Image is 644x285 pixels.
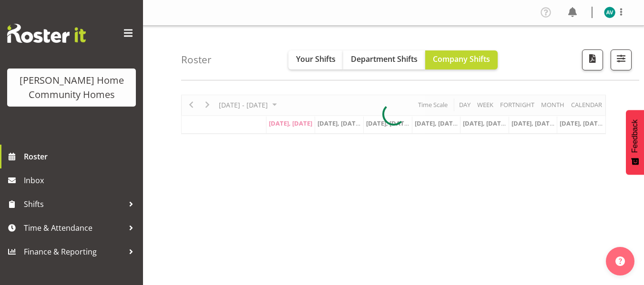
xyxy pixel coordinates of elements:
div: [PERSON_NAME] Home Community Homes [17,73,126,102]
span: Company Shifts [433,54,490,64]
span: Inbox [24,173,138,187]
h4: Roster [181,54,212,65]
button: Company Shifts [425,50,498,69]
span: Time & Attendance [24,221,124,235]
span: Roster [24,149,138,164]
img: asiasiga-vili8528.jpg [604,7,615,18]
span: Department Shifts [351,54,418,64]
button: Feedback - Show survey [626,110,644,175]
button: Department Shifts [343,50,425,69]
button: Your Shifts [288,50,343,69]
span: Your Shifts [296,54,336,64]
img: Rosterit website logo [7,24,86,43]
span: Shifts [24,197,124,211]
span: Finance & Reporting [24,245,124,259]
span: Feedback [631,119,639,153]
button: Download a PDF of the roster according to the set date range. [582,49,603,70]
img: help-xxl-2.png [615,256,625,266]
button: Filter Shifts [611,49,632,70]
